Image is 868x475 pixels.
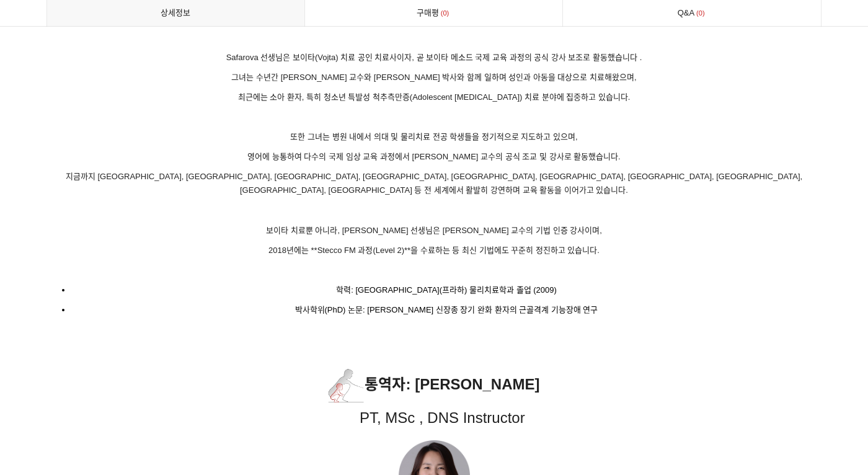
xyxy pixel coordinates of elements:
p: 박사학위(PhD) 논문: [PERSON_NAME] 신장종 장기 완화 환자의 근골격계 기능장애 연구 [71,303,821,317]
span: PT, MSc , DNS Instructor [360,409,525,426]
p: 영어에 능통하여 다수의 국제 임상 교육 과정에서 [PERSON_NAME] 교수의 공식 조교 및 강사로 활동했습니다. [46,150,821,164]
span: 0 [439,7,451,20]
p: 최근에는 소아 환자, 특히 청소년 특발성 척추측만증(Adolescent [MEDICAL_DATA]) 치료 분야에 집중하고 있습니다. [46,91,821,104]
img: 1597e3e65a0d2.png [328,368,365,402]
span: : [PERSON_NAME] [405,376,539,393]
p: 학력: [GEOGRAPHIC_DATA](프라하) 물리치료학과 졸업 (2009) [71,283,821,297]
p: 그녀는 수년간 [PERSON_NAME] 교수와 [PERSON_NAME] 박사와 함께 일하며 성인과 아동을 대상으로 치료해왔으며, [46,71,821,84]
p: 또한 그녀는 병원 내에서 의대 및 물리치료 전공 학생들을 정기적으로 지도하고 있으며, [46,130,821,144]
span: 0 [694,7,707,20]
span: 통역자 [328,376,405,393]
p: Safarova 선생님은 보이타(Vojta) 치료 공인 치료사이자, 곧 보이타 메소드 국제 교육 과정의 공식 강사 보조로 활동했습니다 . [46,51,821,64]
p: 보이타 치료뿐 아니라, [PERSON_NAME] 선생님은 [PERSON_NAME] 교수의 기법 인증 강사이며, [46,224,821,238]
p: 지금까지 [GEOGRAPHIC_DATA], [GEOGRAPHIC_DATA], [GEOGRAPHIC_DATA], [GEOGRAPHIC_DATA], [GEOGRAPHIC_DATA... [46,170,821,197]
p: 2018년에는 **Stecco FM 과정(Level 2)**을 수료하는 등 최신 기법에도 꾸준히 정진하고 있습니다. [46,244,821,257]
